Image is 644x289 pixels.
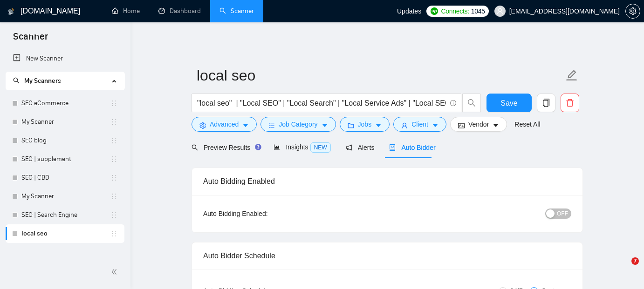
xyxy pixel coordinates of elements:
span: caret-down [322,122,328,129]
a: SEO | Search Engine [21,206,110,224]
a: dashboardDashboard [158,7,201,15]
button: settingAdvancedcaret-down [192,117,257,132]
span: idcard [458,122,465,129]
div: Auto Bidding Enabled: [203,208,326,219]
span: setting [199,122,206,129]
span: Auto Bidder [389,144,435,151]
li: SEO blog [6,131,124,150]
button: barsJob Categorycaret-down [260,117,336,132]
li: My Scanner [6,113,124,131]
a: SEO blog [21,131,110,150]
a: Reset All [514,119,540,129]
span: holder [110,100,118,107]
span: double-left [111,267,120,276]
span: area-chart [274,144,280,150]
span: search [192,144,198,151]
button: copy [537,94,555,112]
button: search [462,94,481,112]
span: delete [561,99,579,107]
span: Insights [274,143,330,151]
span: My Scanners [13,77,61,85]
span: My Scanners [24,77,61,85]
span: search [13,77,20,84]
span: robot [389,144,396,151]
div: Auto Bidding Enabled [203,168,571,195]
input: Search Freelance Jobs... [197,97,446,109]
div: Tooltip anchor [254,143,262,151]
button: setting [625,4,640,19]
button: delete [561,94,579,112]
span: Updates [397,7,421,15]
li: SEO eCommerce [6,94,124,113]
button: idcardVendorcaret-down [450,117,507,132]
li: SEO | supplement [6,150,124,168]
span: edit [566,69,578,81]
span: Job Category [279,119,317,129]
span: Connects: [441,6,469,16]
span: caret-down [242,122,249,129]
span: OFF [557,208,568,219]
span: copy [537,99,555,107]
a: searchScanner [219,7,254,15]
li: My Scanner [6,187,124,206]
a: setting [625,7,640,15]
a: SEO | supplement [21,150,110,168]
button: userClientcaret-down [393,117,446,132]
span: 7 [631,257,639,265]
span: Jobs [358,119,372,129]
div: Auto Bidder Schedule [203,242,571,269]
span: holder [110,118,118,126]
span: caret-down [493,122,499,129]
span: Preview Results [192,144,259,151]
button: folderJobscaret-down [340,117,390,132]
a: SEO eCommerce [21,94,110,113]
a: homeHome [112,7,140,15]
span: caret-down [432,122,438,129]
a: New Scanner [13,49,117,68]
span: holder [110,155,118,163]
li: New Scanner [6,49,124,68]
span: user [497,8,503,14]
button: Save [486,94,532,112]
li: local seo [6,224,124,243]
li: SEO | Search Engine [6,206,124,224]
span: holder [110,174,118,181]
a: My Scanner [21,113,110,131]
iframe: Intercom live chat [612,257,635,280]
span: holder [110,211,118,219]
span: holder [110,230,118,237]
span: Advanced [210,119,239,129]
span: 1045 [471,6,485,16]
input: Scanner name... [197,64,564,87]
span: Save [500,97,517,109]
span: folder [348,122,354,129]
span: bars [268,122,275,129]
li: SEO | CBD [6,168,124,187]
span: NEW [310,142,331,153]
span: notification [346,144,352,151]
span: search [463,99,480,107]
span: holder [110,193,118,200]
span: Scanner [6,30,55,49]
img: logo [8,4,14,19]
span: info-circle [450,100,456,106]
span: Vendor [468,119,489,129]
a: My Scanner [21,187,110,206]
img: upwork-logo.png [431,7,438,15]
span: Client [411,119,428,129]
a: local seo [21,224,110,243]
a: SEO | CBD [21,168,110,187]
span: caret-down [375,122,382,129]
span: Alerts [346,144,375,151]
span: user [401,122,408,129]
span: holder [110,137,118,144]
